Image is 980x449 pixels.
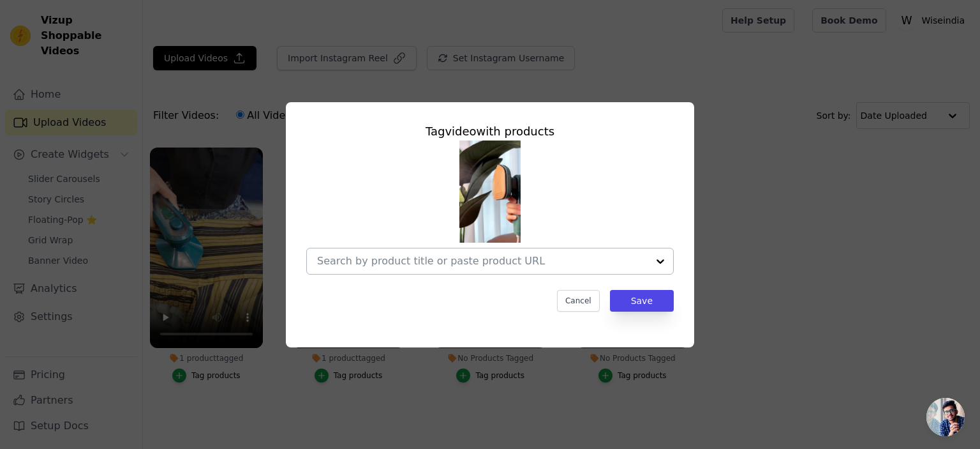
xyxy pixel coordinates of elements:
[926,398,965,436] div: Open chat
[459,141,521,243] img: tn-2b107a3ee296488b864d1cec592a24ca.png
[557,290,600,312] button: Cancel
[610,290,674,312] button: Save
[306,123,674,141] div: Tag video with products
[317,255,648,267] input: Search by product title or paste product URL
